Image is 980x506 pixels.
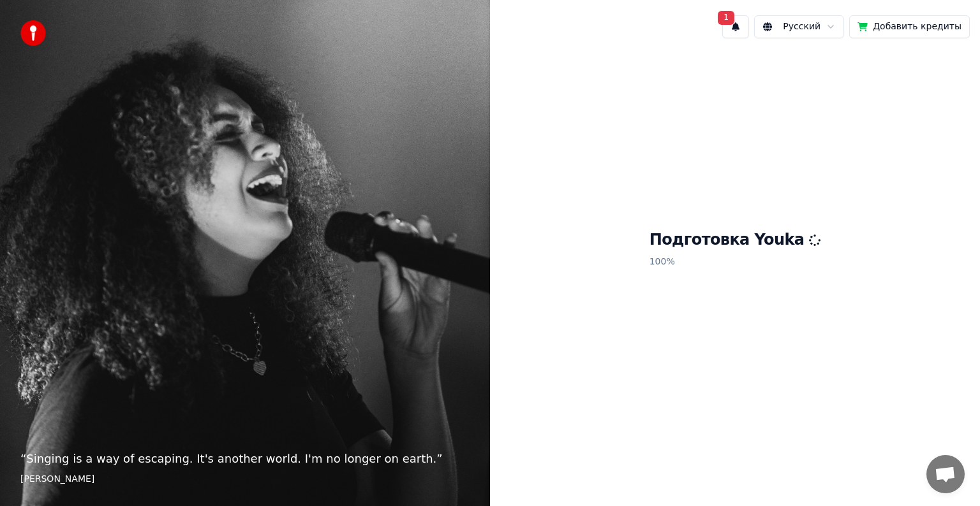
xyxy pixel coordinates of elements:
p: 100 % [650,250,821,273]
h1: Подготовка Youka [650,230,821,250]
a: Открытый чат [926,455,965,493]
button: 1 [722,15,749,38]
img: youka [20,20,46,46]
p: “ Singing is a way of escaping. It's another world. I'm no longer on earth. ” [20,450,470,468]
button: Добавить кредиты [849,15,970,38]
footer: [PERSON_NAME] [20,473,470,486]
span: 1 [718,11,734,25]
